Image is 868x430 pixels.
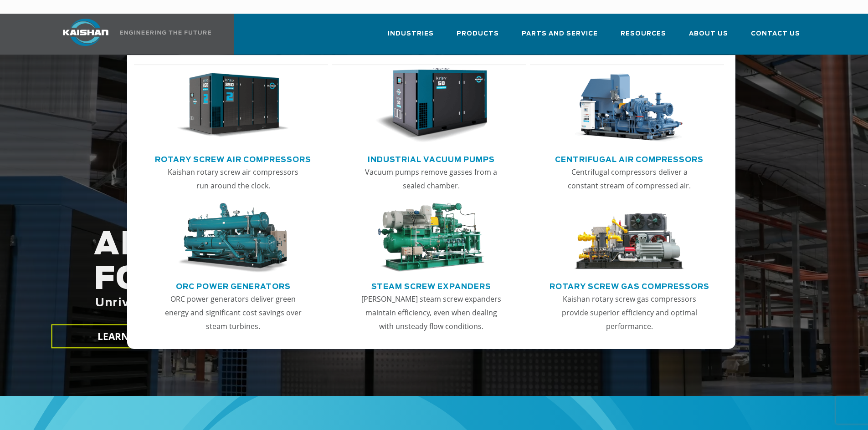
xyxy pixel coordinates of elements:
[558,165,700,192] p: Centrifugal compressors deliver a constant stream of compressed air.
[51,324,206,349] a: LEARN MORE
[162,292,304,333] p: ORC power generators deliver green energy and significant cost savings over steam turbines.
[550,278,709,292] a: Rotary Screw Gas Compressors
[621,22,666,53] a: Resources
[522,22,598,53] a: Parts and Service
[388,22,434,53] a: Industries
[573,203,685,273] img: thumb-Rotary-Screw-Gas-Compressors
[522,29,598,39] span: Parts and Service
[57,228,684,338] h2: AIR COMPRESSORS FOR THE
[388,29,434,39] span: Industries
[58,298,448,309] span: Unrivaled performance with up to 35% energy cost savings.
[573,68,685,143] img: thumb-Centrifugal-Air-Compressors
[375,203,487,273] img: thumb-Steam-Screw-Expanders
[176,278,291,292] a: ORC Power Generators
[457,22,499,53] a: Products
[51,19,120,46] img: kaishan logo
[689,22,728,53] a: About Us
[162,165,304,192] p: Kaishan rotary screw air compressors run around the clock.
[457,29,499,39] span: Products
[177,203,289,273] img: thumb-ORC-Power-Generators
[51,14,213,55] a: Kaishan USA
[371,278,491,292] a: Steam Screw Expanders
[558,292,700,333] p: Kaishan rotary screw gas compressors provide superior efficiency and optimal performance.
[368,152,495,165] a: Industrial Vacuum Pumps
[360,165,502,192] p: Vacuum pumps remove gasses from a sealed chamber.
[751,29,800,39] span: Contact Us
[155,152,311,165] a: Rotary Screw Air Compressors
[120,30,211,35] img: Engineering the future
[360,292,502,333] p: [PERSON_NAME] steam screw expanders maintain efficiency, even when dealing with unsteady flow con...
[97,330,160,343] span: LEARN MORE
[689,29,728,39] span: About Us
[177,68,289,143] img: thumb-Rotary-Screw-Air-Compressors
[555,152,704,165] a: Centrifugal Air Compressors
[621,29,666,39] span: Resources
[751,22,800,53] a: Contact Us
[375,68,487,143] img: thumb-Industrial-Vacuum-Pumps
